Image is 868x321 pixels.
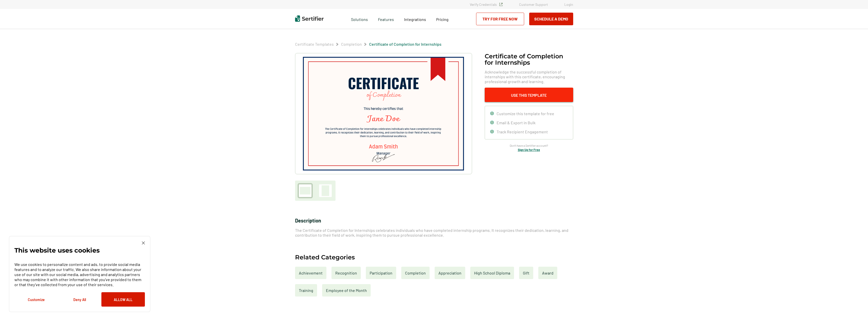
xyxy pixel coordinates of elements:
a: High School Diploma [470,267,514,279]
a: Award [538,267,557,279]
span: Acknowledge the successful completion of internships with this certificate, encouraging professio... [485,69,573,84]
h2: Related Categories [295,254,355,260]
button: Use This Template [485,88,573,102]
a: Integrations [404,16,426,22]
span: Features [378,16,394,22]
a: Try for Free Now [476,13,524,25]
span: The Certificate of Completion for Internships celebrates individuals who have completed internshi... [295,228,568,237]
button: Allow All [101,292,145,307]
a: Achievement [295,267,326,279]
a: Gift [519,267,533,279]
span: Description [295,217,321,224]
span: Email & Export in Bulk [497,120,536,125]
img: Certificate of Completion​ for Internships [303,57,464,170]
img: Cookie Popup Close [142,241,145,244]
a: Employee of the Month [322,284,371,297]
button: Schedule a Demo [529,13,573,25]
img: Verified [499,3,503,6]
span: Track Recipient Engagement [497,129,548,134]
a: Completion [341,42,362,46]
a: Recognition [331,267,361,279]
a: Training [295,284,317,297]
p: This website uses cookies [14,248,100,253]
button: Deny All [58,292,101,307]
span: Don’t have a Sertifier account? [510,143,548,148]
div: Breadcrumb [295,42,441,47]
p: We use cookies to personalize content and ads, to provide social media features and to analyze ou... [14,262,145,287]
a: Certificate of Completion​ for Internships [369,42,441,46]
a: Appreciation [435,267,465,279]
button: Customize [14,292,58,307]
span: Pricing [436,17,449,22]
img: Sertifier | Digital Credentialing Platform [295,15,324,22]
a: Completion [401,267,430,279]
span: Customize this template for free [497,111,554,116]
a: Customer Support [519,2,548,7]
h1: Certificate of Completion​ for Internships [485,53,573,66]
span: Completion [341,42,362,47]
span: Certificate Templates [295,42,334,47]
a: Sign Up for Free [518,148,540,152]
span: Integrations [404,17,426,22]
a: Participation [366,267,396,279]
a: Certificate Templates [295,42,334,46]
span: Solutions [351,16,368,22]
a: Verify Credentials [470,2,503,7]
a: Pricing [436,16,449,22]
a: Login [564,2,573,7]
iframe: Chat Widget [843,297,868,321]
span: Certificate of Completion​ for Internships [369,42,441,47]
